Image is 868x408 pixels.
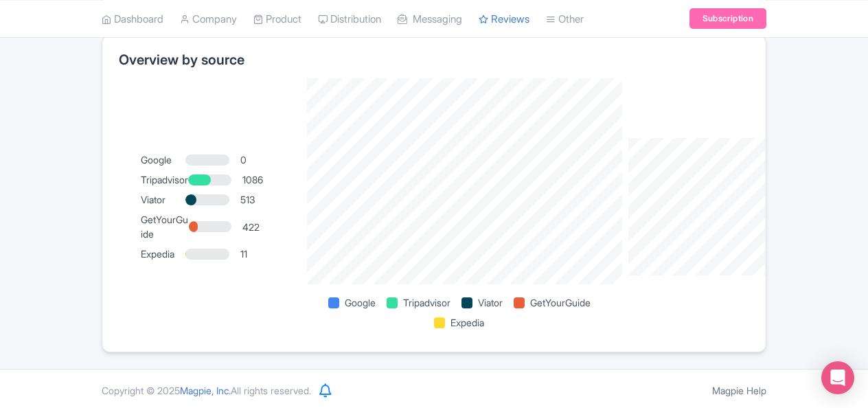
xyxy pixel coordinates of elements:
a: Subscription [689,8,766,29]
span: Magpie, Inc. [180,385,231,396]
div: Viator [141,192,185,207]
div: 0 [240,152,285,167]
span: Viator [478,295,503,310]
div: 513 [240,192,285,207]
span: Tripadvisor [403,295,450,310]
span: Google [345,295,376,310]
span: Expedia [450,315,484,330]
div: Expedia [141,247,185,261]
div: Tripadvisor [141,172,188,187]
div: Copyright © 2025 All rights reserved. [93,383,319,398]
div: 11 [240,247,285,261]
div: GetYourGuide [141,212,189,241]
div: 422 [242,220,285,234]
div: Google [141,152,185,167]
div: Open Intercom Messenger [821,361,854,394]
div: 1086 [242,172,286,187]
a: Magpie Help [712,385,766,396]
h2: Overview by source [119,52,749,67]
span: GetYourGuide [530,295,591,310]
